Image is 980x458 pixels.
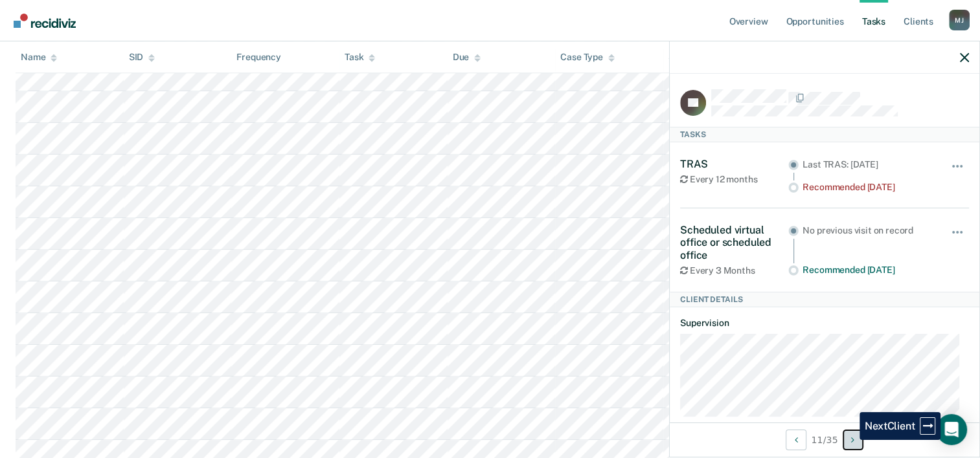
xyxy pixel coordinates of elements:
[345,52,375,63] div: Task
[129,52,155,63] div: SID
[680,224,788,261] div: Scheduled virtual office or scheduled office
[936,414,967,445] div: Open Intercom Messenger
[670,292,979,307] div: Client Details
[680,174,788,185] div: Every 12 months
[786,430,806,450] button: Previous Client
[949,10,970,30] div: M J
[803,182,933,193] div: Recommended [DATE]
[668,52,753,63] div: Supervision Level
[236,52,281,63] div: Frequency
[803,265,933,276] div: Recommended [DATE]
[21,52,57,63] div: Name
[843,430,863,450] button: Next Client
[14,14,76,28] img: Recidiviz
[453,52,481,63] div: Due
[680,318,969,329] dt: Supervision
[680,158,788,170] div: TRAS
[803,225,933,236] div: No previous visit on record
[670,127,979,142] div: Tasks
[949,10,970,30] button: Profile dropdown button
[560,52,615,63] div: Case Type
[680,265,788,276] div: Every 3 Months
[803,159,933,170] div: Last TRAS: [DATE]
[670,422,979,457] div: 11 / 35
